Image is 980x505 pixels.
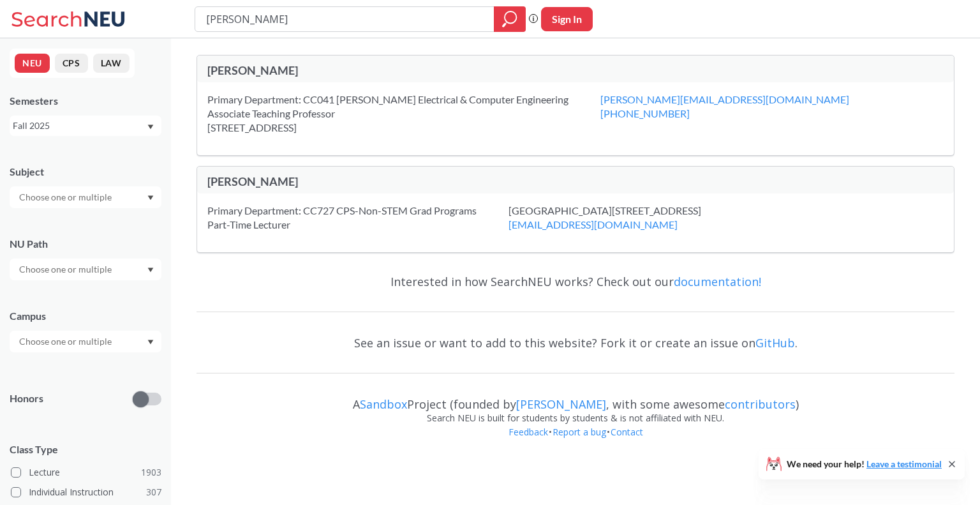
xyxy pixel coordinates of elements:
[10,116,161,136] div: Fall 2025Dropdown arrow
[755,335,795,350] a: GitHub
[207,93,600,135] div: Primary Department: CC041 [PERSON_NAME] Electrical & Computer Engineering Associate Teaching Prof...
[10,94,161,108] div: Semesters
[600,107,690,119] a: [PHONE_NUMBER]
[147,340,154,345] svg: Dropdown arrow
[93,54,130,73] button: LAW
[13,334,120,349] input: Choose one or multiple
[10,309,161,323] div: Campus
[552,426,607,438] a: Report a bug
[674,274,761,289] a: documentation!
[13,119,146,133] div: Fall 2025
[15,54,50,73] button: NEU
[147,124,154,130] svg: Dropdown arrow
[11,484,161,501] label: Individual Instruction
[610,426,644,438] a: Contact
[866,458,942,469] a: Leave a testimonial
[10,442,161,456] span: Class Type
[197,324,954,361] div: See an issue or want to add to this website? Fork it or create an issue on .
[147,195,154,200] svg: Dropdown arrow
[10,331,161,352] div: Dropdown arrow
[207,63,575,77] div: [PERSON_NAME]
[141,465,161,479] span: 1903
[13,190,120,205] input: Choose one or multiple
[509,218,678,230] a: [EMAIL_ADDRESS][DOMAIN_NAME]
[10,259,161,280] div: Dropdown arrow
[205,8,485,30] input: Class, professor, course number, "phrase"
[502,10,517,28] svg: magnifying glass
[55,54,88,73] button: CPS
[207,174,575,188] div: [PERSON_NAME]
[494,6,526,32] div: magnifying glass
[197,411,954,425] div: Search NEU is built for students by students & is not affiliated with NEU.
[360,396,407,412] a: Sandbox
[787,460,942,469] span: We need your help!
[11,464,161,481] label: Lecture
[10,237,161,251] div: NU Path
[508,426,549,438] a: Feedback
[10,391,43,406] p: Honors
[197,386,954,411] div: A Project (founded by , with some awesome )
[207,204,509,232] div: Primary Department: CC727 CPS-Non-STEM Grad Programs Part-Time Lecturer
[146,485,161,499] span: 307
[10,165,161,179] div: Subject
[541,7,593,31] button: Sign In
[516,396,606,412] a: [PERSON_NAME]
[197,425,954,458] div: • •
[509,204,733,232] div: [GEOGRAPHIC_DATA][STREET_ADDRESS]
[600,93,849,105] a: [PERSON_NAME][EMAIL_ADDRESS][DOMAIN_NAME]
[725,396,796,412] a: contributors
[10,186,161,208] div: Dropdown arrow
[197,263,954,300] div: Interested in how SearchNEU works? Check out our
[147,268,154,273] svg: Dropdown arrow
[13,262,120,277] input: Choose one or multiple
